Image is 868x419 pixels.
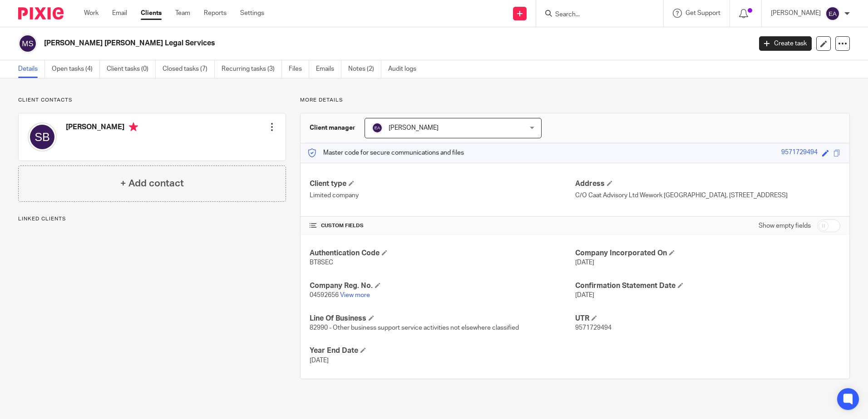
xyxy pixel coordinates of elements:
[310,191,575,200] p: Limited company
[575,314,840,323] h4: UTR
[554,11,636,19] input: Search
[310,281,575,291] h4: Company Reg. No.
[28,122,57,151] img: svg%3E
[163,60,215,78] a: Closed tasks (7)
[107,60,156,78] a: Client tasks (0)
[781,148,818,158] div: 9571729494
[18,60,45,78] a: Details
[18,97,286,104] p: Client contacts
[222,60,282,78] a: Recurring tasks (3)
[759,36,812,51] a: Create task
[759,221,811,230] label: Show empty fields
[310,259,333,266] span: BT8SEC
[204,9,227,18] a: Reports
[141,9,162,18] a: Clients
[310,123,355,132] h3: Client manager
[575,292,594,298] span: [DATE]
[84,9,99,18] a: Work
[316,60,341,78] a: Emails
[686,10,720,16] span: Get Support
[18,34,37,53] img: svg%3E
[348,60,381,78] a: Notes (2)
[310,292,339,298] span: 04592656
[575,248,840,258] h4: Company Incorporated On
[575,325,612,331] span: 9571729494
[289,60,309,78] a: Files
[310,248,575,258] h4: Authentication Code
[52,60,100,78] a: Open tasks (4)
[310,222,575,229] h4: CUSTOM FIELDS
[771,9,821,18] p: [PERSON_NAME]
[825,6,840,21] img: svg%3E
[310,314,575,323] h4: Line Of Business
[310,325,519,331] span: 82990 - Other business support service activities not elsewhere classified
[310,179,575,189] h4: Client type
[129,122,138,132] i: Primary
[575,259,594,266] span: [DATE]
[575,191,840,200] p: C/O Caat Advisory Ltd Wework [GEOGRAPHIC_DATA], [STREET_ADDRESS]
[175,9,190,18] a: Team
[372,122,383,133] img: svg%3E
[307,148,464,157] p: Master code for secure communications and files
[18,215,286,223] p: Linked clients
[112,9,127,18] a: Email
[310,346,575,356] h4: Year End Date
[120,176,184,190] h4: + Add contact
[240,9,264,18] a: Settings
[388,60,423,78] a: Audit logs
[310,357,329,364] span: [DATE]
[575,179,840,189] h4: Address
[44,39,605,48] h2: [PERSON_NAME] [PERSON_NAME] Legal Services
[18,7,64,19] img: Pixie
[575,281,840,291] h4: Confirmation Statement Date
[66,122,138,134] h4: [PERSON_NAME]
[300,97,850,104] p: More details
[389,125,439,131] span: [PERSON_NAME]
[340,292,370,298] a: View more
